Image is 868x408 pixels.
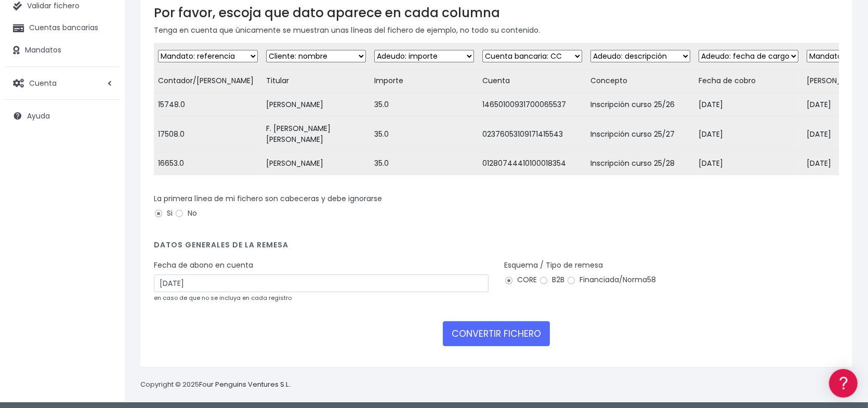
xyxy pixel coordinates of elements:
td: F. [PERSON_NAME] [PERSON_NAME] [262,117,370,152]
div: Información general [10,72,198,82]
a: Ayuda [5,105,120,127]
a: Four Penguins Ventures S.L. [199,379,290,389]
td: [DATE] [694,152,803,176]
span: Ayuda [27,111,50,121]
h4: Datos generales de la remesa [154,241,839,255]
td: [PERSON_NAME] [262,152,370,176]
td: 35.0 [370,117,478,152]
td: Contador/[PERSON_NAME] [154,69,262,93]
a: Perfiles de empresas [10,180,198,196]
td: 02376053109171415543 [478,117,586,152]
div: Convertir ficheros [10,115,198,125]
td: Inscripción curso 25/26 [586,93,694,117]
a: Cuentas bancarias [5,17,120,39]
td: 16653.0 [154,152,262,176]
td: Concepto [586,69,694,93]
td: Inscripción curso 25/27 [586,117,694,152]
td: 01280744410100018354 [478,152,586,176]
a: Cuenta [5,72,120,94]
a: Mandatos [5,40,120,61]
td: 35.0 [370,93,478,117]
button: CONVERTIR FICHERO [443,321,550,346]
label: La primera línea de mi fichero son cabeceras y debe ignorarse [154,193,382,204]
label: Esquema / Tipo de remesa [504,260,603,271]
span: Cuenta [29,77,57,88]
td: [DATE] [694,117,803,152]
label: Si [154,208,173,219]
td: Fecha de cobro [694,69,803,93]
a: Formatos [10,131,198,148]
a: API [10,266,198,282]
td: Importe [370,69,478,93]
a: POWERED BY ENCHANT [143,299,200,309]
p: Copyright © 2025 . [140,379,292,390]
div: Facturación [10,206,198,216]
a: Videotutoriales [10,164,198,180]
label: CORE [504,274,537,285]
td: 15748.0 [154,93,262,117]
label: Fecha de abono en cuenta [154,260,253,271]
td: [DATE] [694,93,803,117]
div: Programadores [10,249,198,259]
td: Cuenta [478,69,586,93]
td: 35.0 [370,152,478,176]
td: 14650100931700065537 [478,93,586,117]
label: No [175,208,197,219]
p: Tenga en cuenta que únicamente se muestran unas líneas del fichero de ejemplo, no todo su contenido. [154,24,839,36]
label: B2B [539,274,564,285]
td: Titular [262,69,370,93]
a: Información general [10,88,198,104]
button: Contáctanos [10,278,198,296]
td: 17508.0 [154,117,262,152]
h3: Por favor, escoja que dato aparece en cada columna [154,5,839,20]
td: [PERSON_NAME] [262,93,370,117]
td: Inscripción curso 25/28 [586,152,694,176]
a: General [10,223,198,239]
small: en caso de que no se incluya en cada registro [154,294,292,302]
label: Financiada/Norma58 [567,274,656,285]
a: Problemas habituales [10,148,198,164]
